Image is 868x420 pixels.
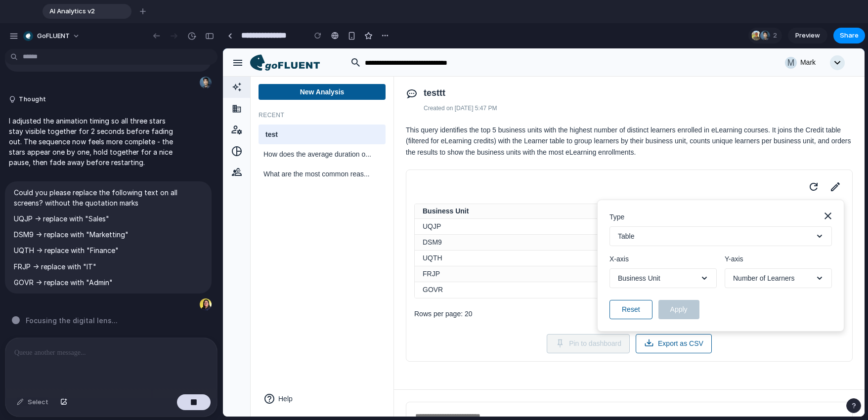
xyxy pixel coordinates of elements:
[748,28,782,43] div: 2
[26,315,118,326] span: Focusing the digital lens ...
[14,229,203,240] p: DSM9 -> replace with "Marketting"
[788,28,827,43] a: Preview
[14,261,203,272] p: FRJP -> replace with "IT"
[14,213,203,224] p: UQJP -> replace with "Sales"
[19,28,85,44] button: goFLUENT
[14,245,203,255] p: UQTH -> replace with "Finance"
[795,31,820,41] span: Preview
[14,277,203,288] p: GOVR -> replace with "Admin"
[840,31,859,41] span: Share
[14,187,203,208] p: Could you please replace the following text on all screens? without the quotation marks
[773,31,780,41] span: 2
[43,4,131,19] div: AI Analytics v2
[37,31,70,41] span: goFLUENT
[833,28,865,43] button: Share
[45,6,116,16] span: AI Analytics v2
[9,116,174,168] p: I adjusted the animation timing so all three stars stay visible together for 2 seconds before fad...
